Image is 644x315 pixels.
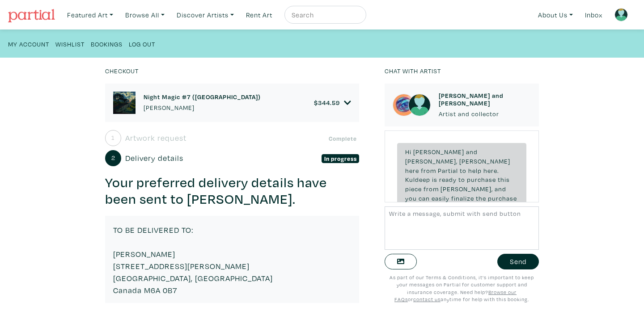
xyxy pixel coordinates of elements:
[91,40,123,48] small: Bookings
[405,166,419,175] span: here
[467,175,496,184] span: purchase
[125,152,183,164] span: Delivery details
[314,99,340,106] h6: $
[483,166,499,175] span: here.
[105,216,359,304] div: TO BE DELIVERED TO: [PERSON_NAME] [STREET_ADDRESS][PERSON_NAME] [GEOGRAPHIC_DATA], [GEOGRAPHIC_DA...
[495,185,506,193] span: and
[405,175,430,184] span: Kuldeep
[534,6,577,24] a: About Us
[55,38,85,50] a: Wishlist
[432,175,437,184] span: is
[385,67,441,75] small: Chat with artist
[144,93,261,112] a: Night Magic #7 ([GEOGRAPHIC_DATA]) [PERSON_NAME]
[173,6,238,24] a: Discover Artists
[405,194,417,202] span: you
[125,132,186,144] span: Artwork request
[614,8,628,21] img: avatar.png
[466,147,478,156] span: and
[424,185,439,193] span: from
[8,40,49,48] small: My Account
[439,92,531,107] h6: [PERSON_NAME] and [PERSON_NAME]
[113,92,136,114] img: phpThumb.php
[460,166,466,175] span: to
[105,174,359,208] h3: Your preferred delivery details have been sent to [PERSON_NAME].
[390,274,534,303] small: As part of our Terms & Conditions, it's important to keep your messages on Partial for customer s...
[242,6,276,24] a: Rent Art
[451,194,474,202] span: finalize
[314,99,351,107] a: $344.59
[468,166,482,175] span: help
[405,147,411,156] span: Hi
[322,154,359,163] span: In progress
[144,93,261,101] h6: Night Magic #7 ([GEOGRAPHIC_DATA])
[8,38,49,50] a: My Account
[129,40,155,48] small: Log Out
[63,6,117,24] a: Featured Art
[393,94,415,116] img: phpThumb.php
[581,6,606,24] a: Inbox
[326,134,359,143] span: Complete
[55,40,85,48] small: Wishlist
[421,166,436,175] span: from
[476,194,486,202] span: the
[432,194,449,202] span: easily
[459,157,510,165] span: [PERSON_NAME]
[439,175,457,184] span: ready
[413,147,464,156] span: [PERSON_NAME]
[129,38,155,50] a: Log Out
[105,67,139,75] small: Checkout
[413,296,441,302] a: contact us
[498,175,510,184] span: this
[441,185,493,193] span: [PERSON_NAME],
[408,94,431,116] img: avatar.png
[488,194,517,202] span: purchase
[497,254,539,269] button: Send
[394,289,517,303] a: Browse our FAQs
[318,98,340,107] span: 344.59
[458,175,465,184] span: to
[405,157,458,165] span: [PERSON_NAME],
[144,103,261,113] p: [PERSON_NAME]
[291,9,358,21] input: Search
[121,6,169,24] a: Browse All
[405,185,422,193] span: piece
[438,166,458,175] span: Partial
[111,134,115,141] small: 1
[91,38,123,50] a: Bookings
[419,194,430,202] span: can
[111,155,115,161] small: 2
[439,109,531,119] p: Artist and collector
